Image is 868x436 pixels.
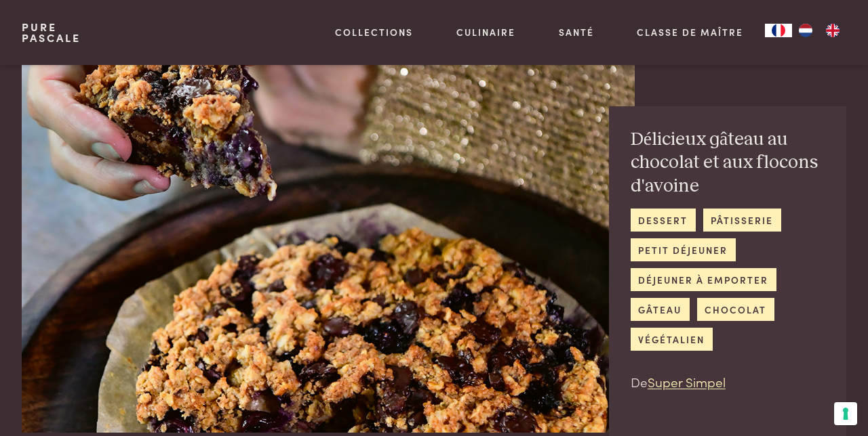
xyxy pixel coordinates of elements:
[834,402,857,425] button: Vos préférences en matière de consentement pour les technologies de suivi
[631,268,776,290] a: déjeuner à emporter
[765,24,792,37] a: FR
[22,22,81,43] a: PurePascale
[335,25,413,39] a: Collections
[765,24,846,37] aside: Language selected: Français
[765,24,792,37] div: Language
[792,24,819,37] a: NL
[637,25,743,39] a: Classe de maître
[703,209,781,231] a: pâtisserie
[456,25,515,39] a: Culinaire
[819,24,846,37] a: EN
[631,298,690,320] a: gâteau
[631,328,713,350] a: végétalien
[559,25,594,39] a: Santé
[22,65,635,433] img: Délicieux gâteau au chocolat et aux flocons d'avoine
[631,238,736,261] a: petit déjeuner
[631,128,825,198] h2: Délicieux gâteau au chocolat et aux flocons d'avoine
[648,372,726,391] a: Super Simpel
[631,209,696,231] a: dessert
[697,298,774,320] a: chocolat
[792,24,846,37] ul: Language list
[631,372,825,392] p: De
